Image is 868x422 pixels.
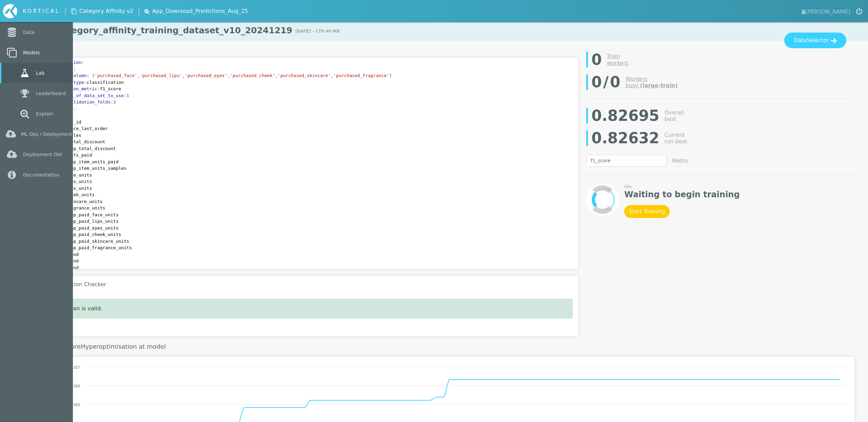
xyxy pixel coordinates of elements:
[84,80,87,85] span: :
[50,166,126,171] span: share_app_item_units_samples
[3,4,17,18] img: icon-kortical.svg
[50,245,132,250] span: share_app_paid_fragrance_units
[831,38,837,43] img: icon-arrow--light.svg
[50,212,119,217] span: share_app_paid_face_units
[124,93,126,98] span: :
[665,109,692,122] div: Overall best
[624,184,739,190] div: Idle
[665,132,692,145] div: Current run best
[73,106,76,111] span: :
[591,105,659,127] div: 0.82695
[624,205,669,218] button: Start Training
[672,158,689,164] div: Metric
[389,73,392,78] span: ]
[73,67,76,72] span: :
[50,139,105,144] span: order_total_discount
[50,80,124,85] span: classification
[603,71,609,93] span: /
[626,76,678,89] a: Workersbusy (large-train)
[624,190,739,200] strong: Waiting to begin training
[50,219,119,224] span: share_app_paid_lips_units
[856,8,862,15] img: icon-logout.svg
[50,225,119,231] span: share_app_paid_eyes_units
[50,239,129,244] span: share_app_paid_skincare_units
[52,93,124,98] span: fraction_of_data_set_to_use
[71,365,80,369] text: 0.827
[230,73,275,78] span: 'purchased_cheek'
[607,53,628,66] a: Train workers
[50,86,121,91] span: f1_score
[45,305,102,312] span: Specification is valid.
[3,4,65,18] div: Home
[591,71,602,93] span: 0
[50,205,105,210] span: paid_fragrance_units
[275,73,278,78] span: ,
[113,99,116,105] span: 3
[87,73,95,78] span: : [
[278,73,331,78] span: 'purchased_skincare'
[591,127,659,149] div: 0.82632
[52,99,111,105] span: cross_validation_folds
[591,48,602,71] div: 0
[3,4,65,18] a: KORTICAL
[34,343,854,350] h2: Best Hyperoptimisation at model
[71,403,80,407] text: 0.825
[640,82,678,89] span: (large-train)
[39,281,573,288] h3: Specification Checker
[97,86,100,91] span: :
[50,146,116,151] span: share_app_total_discount
[227,73,230,78] span: ,
[185,73,227,78] span: 'purchased_eyes'
[23,7,60,15] div: KORTICAL
[50,159,119,164] span: share_app_item_units_paid
[50,199,103,204] span: paid_skincare_units
[52,86,97,91] span: evaluation_metric
[137,73,140,78] span: ,
[20,20,868,41] h1: Lab
[50,126,108,131] span: days_since_last_order
[807,36,829,44] span: Selector
[71,384,80,388] text: 0.826
[126,93,129,98] span: 1
[182,73,185,78] span: ,
[111,99,113,105] span: :
[610,71,620,93] span: 0
[334,73,389,78] span: 'purchased_fragrance'
[784,33,846,48] button: DataSelector
[331,73,334,78] span: ,
[140,73,182,78] span: 'purchased_lips'
[95,73,137,78] span: 'purchased_face'
[81,60,84,65] span: :
[802,6,850,16] span: [PERSON_NAME]
[50,232,121,237] span: share_app_paid_cheek_units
